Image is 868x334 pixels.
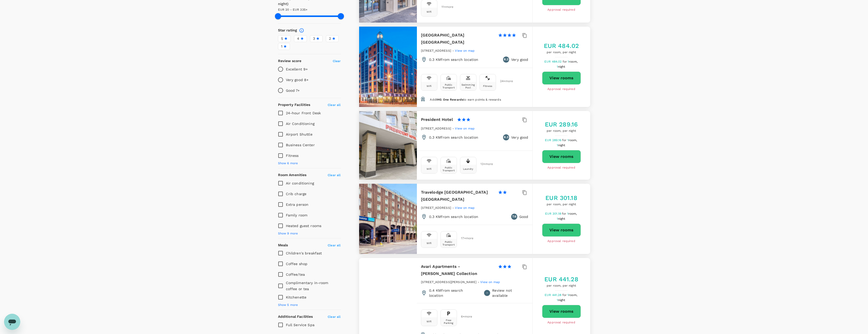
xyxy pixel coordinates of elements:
span: - [452,49,455,52]
span: Coffee/tea [286,272,305,276]
span: per room, per night [545,202,577,207]
span: 1 [281,44,282,49]
span: Approval required [547,320,575,325]
span: for [562,212,567,215]
span: EUR 484.02 [544,60,563,63]
h6: Review score [278,58,302,64]
span: for [562,138,567,142]
h6: Additional Facilities [278,314,313,320]
span: Fitness [286,154,299,158]
span: room, [568,212,577,215]
span: 2 [329,36,331,41]
span: Approval required [547,87,575,92]
span: Business Center [286,143,315,147]
span: Family room [286,213,308,217]
span: Add to earn points & rewards [430,98,501,101]
span: Extra person [286,202,309,207]
p: Good 7+ [286,88,300,93]
h6: Travelodge [GEOGRAPHIC_DATA] [GEOGRAPHIC_DATA] [421,189,494,203]
span: night [558,298,565,302]
h6: [GEOGRAPHIC_DATA] [GEOGRAPHIC_DATA] [421,32,494,46]
div: Wifi [427,242,432,245]
span: 1 [568,60,578,63]
span: Clear all [328,244,341,247]
span: 24-hour Front Desk [286,111,321,115]
span: Children's breakfast [286,251,322,255]
button: View rooms [542,305,581,318]
span: for [563,60,568,63]
p: Review not available [492,288,528,298]
span: Show 9 more [278,231,298,236]
span: 1 [557,143,566,147]
span: [STREET_ADDRESS] [421,127,451,130]
a: View rooms [542,150,581,163]
h6: President Hotel [421,116,453,123]
h5: EUR 301.18 [545,194,577,202]
span: [STREET_ADDRESS] [421,49,451,52]
span: 8.3 [504,135,508,140]
a: View on map [455,126,475,130]
span: night [558,143,565,147]
span: night [558,65,565,68]
div: Public Transport [442,240,456,246]
h6: Room Amenities [278,172,307,178]
span: Approval required [547,7,575,12]
span: 1 [557,217,566,220]
span: per room, per night [545,128,578,134]
span: Show 6 more [278,161,298,166]
span: 5 [281,36,283,41]
div: Public Transport [442,166,456,172]
span: 8.2 [504,57,508,62]
span: Airport Shuttle [286,132,312,136]
span: per room, per night [544,50,579,55]
span: EUR 301.18 [545,212,562,215]
span: Show 5 more [278,303,298,308]
h6: Star rating [278,28,297,33]
p: Very good [511,135,528,140]
div: Public Transport [442,83,456,89]
h6: Meals [278,243,288,248]
span: 3 [313,36,315,41]
span: EUR 441.28 [545,293,562,297]
span: Air Conditioning [286,122,315,126]
iframe: Button to launch messaging window [4,314,20,330]
span: 4 [297,36,299,41]
span: Clear all [328,103,341,107]
span: Heated guest rooms [286,224,322,228]
span: room, [569,60,578,63]
span: Full Service Spa [286,323,315,327]
span: Crib charge [286,192,307,196]
span: - [452,206,455,210]
span: [STREET_ADDRESS][PERSON_NAME] [421,280,476,284]
span: Clear all [328,173,341,177]
a: View on map [480,280,500,284]
div: Wifi [427,10,432,13]
span: night [558,217,565,220]
p: 0.3 KM from search location [429,214,478,219]
span: View on map [480,280,500,284]
span: 17 + more [461,237,469,240]
p: Very good [511,57,528,62]
h6: Avari Apartments - [PERSON_NAME] Collection [421,263,494,277]
span: Approval required [547,165,575,170]
span: 1 [557,298,566,302]
button: View rooms [542,224,581,237]
span: Approval required [547,239,575,244]
span: 1 [567,138,578,142]
h5: EUR 441.28 [544,275,578,283]
span: Clear [333,59,341,63]
p: Very good 8+ [286,77,309,82]
span: View on map [455,206,475,210]
div: Swimming Pool [461,83,475,89]
span: 1 [567,212,578,215]
span: - [478,280,480,284]
span: 7.6 [512,214,516,219]
span: EUR 20 - EUR 335+ [278,8,308,11]
p: 0.3 KM from search location [429,57,478,62]
a: View rooms [542,71,581,85]
p: Excellent 9+ [286,67,308,72]
span: 1 [567,293,578,297]
p: 0.3 KM from search location [429,135,478,140]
